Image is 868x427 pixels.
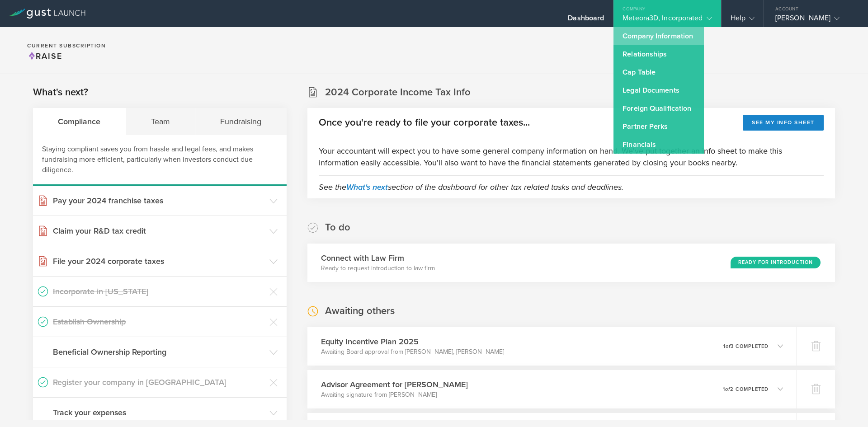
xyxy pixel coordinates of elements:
p: Awaiting signature from [PERSON_NAME] [321,390,468,399]
div: Staying compliant saves you from hassle and legal fees, and makes fundraising more efficient, par... [33,135,287,186]
h2: 2024 Corporate Income Tax Info [325,86,471,99]
button: See my info sheet [743,115,824,131]
div: Ready for Introduction [731,257,821,268]
h3: Establish Ownership [53,316,265,328]
h2: What's next? [33,86,88,99]
div: [PERSON_NAME] [775,14,852,27]
h3: Track your expenses [53,407,265,418]
em: See the section of the dashboard for other tax related tasks and deadlines. [319,182,623,192]
h3: Pay your 2024 franchise taxes [53,195,265,206]
div: Compliance [33,108,126,135]
em: of [725,386,730,392]
div: Team [126,108,196,135]
p: 1 2 completed [723,387,769,392]
div: Help [731,14,755,27]
div: Connect with Law FirmReady to request introduction to law firmReady for Introduction [307,244,835,282]
p: 1 3 completed [723,344,769,349]
h2: Awaiting others [325,305,395,318]
h2: Current Subscription [27,43,106,48]
h3: Beneficial Ownership Reporting [53,346,265,358]
a: What's next [346,182,388,192]
h3: Equity Incentive Plan 2025 [321,336,504,347]
h3: Incorporate in [US_STATE] [53,286,265,297]
div: Meteora3D, Incorporated [623,14,712,27]
h2: To do [325,221,350,234]
p: Ready to request introduction to law firm [321,264,435,273]
p: Your accountant will expect you to have some general company information on hand. We've put toget... [319,145,824,169]
h3: Claim your R&D tax credit [53,225,265,237]
h3: File your 2024 corporate taxes [53,255,265,267]
div: Fundraising [195,108,287,135]
div: Dashboard [568,14,604,27]
h3: Advisor Agreement for [PERSON_NAME] [321,379,468,390]
p: Awaiting Board approval from [PERSON_NAME], [PERSON_NAME] [321,347,504,357]
h3: Connect with Law Firm [321,252,435,264]
em: of [726,343,731,349]
span: Raise [27,51,62,61]
h2: Once you're ready to file your corporate taxes... [319,116,530,129]
h3: Register your company in [GEOGRAPHIC_DATA] [53,376,265,388]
